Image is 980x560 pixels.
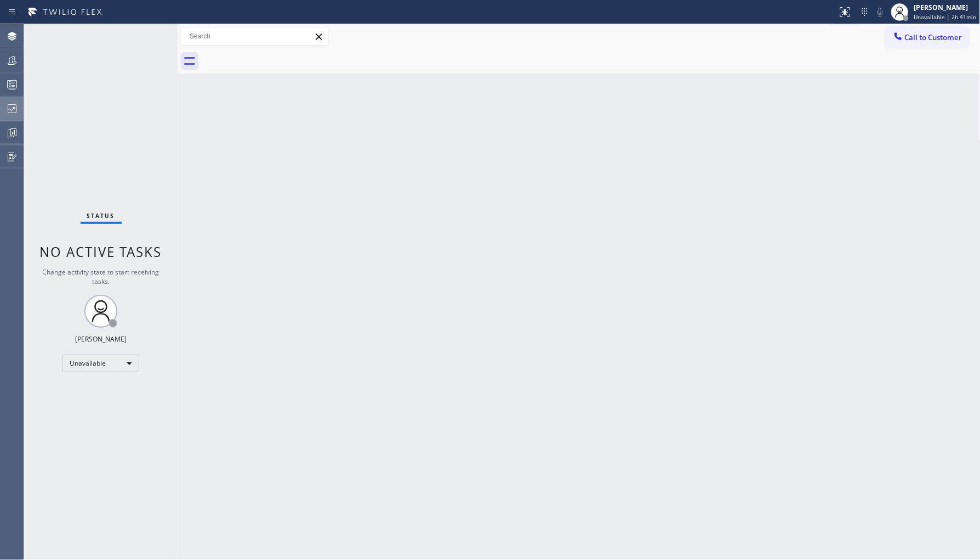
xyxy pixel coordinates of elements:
[62,355,139,372] div: Unavailable
[873,4,888,20] button: Mute
[914,3,977,12] div: [PERSON_NAME]
[43,267,159,286] span: Change activity state to start receiving tasks.
[181,27,328,45] input: Search
[40,243,162,261] span: No active tasks
[75,334,127,344] div: [PERSON_NAME]
[914,13,977,21] span: Unavailable | 2h 41min
[886,27,970,48] button: Call to Customer
[87,212,115,220] span: Status
[905,32,962,42] span: Call to Customer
